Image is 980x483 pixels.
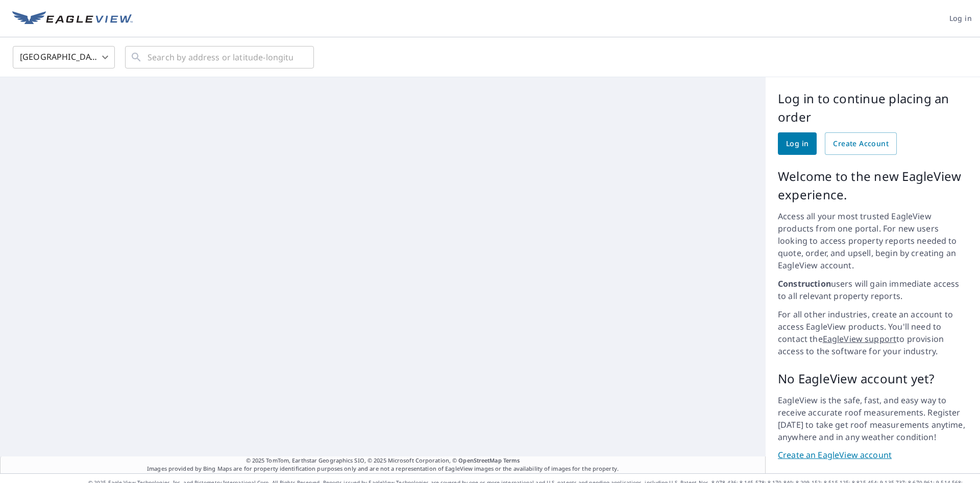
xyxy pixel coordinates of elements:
[246,456,520,465] span: © 2025 TomTom, Earthstar Geographics SIO, © 2025 Microsoft Corporation, ©
[778,167,968,204] p: Welcome to the new EagleView experience.
[823,333,897,344] a: EagleView support
[778,278,831,289] strong: Construction
[786,137,808,150] span: Log in
[13,43,115,72] div: [GEOGRAPHIC_DATA]
[778,449,968,461] a: Create an EagleView account
[949,12,972,25] span: Log in
[503,456,520,464] a: Terms
[778,89,968,126] p: Log in to continue placing an order
[778,278,968,302] p: users will gain immediate access to all relevant property reports.
[825,132,897,155] a: Create Account
[148,43,293,72] input: Search by address or latitude-longitude
[778,132,817,155] a: Log in
[778,210,968,271] p: Access all your most trusted EagleView products from one portal. For new users looking to access ...
[458,456,501,464] a: OpenStreetMap
[833,137,889,150] span: Create Account
[12,11,133,27] img: EV Logo
[778,370,968,388] p: No EagleView account yet?
[778,308,968,357] p: For all other industries, create an account to access EagleView products. You'll need to contact ...
[778,394,968,443] p: EagleView is the safe, fast, and easy way to receive accurate roof measurements. Register [DATE] ...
